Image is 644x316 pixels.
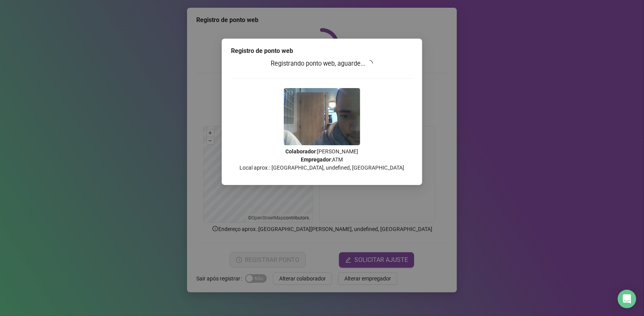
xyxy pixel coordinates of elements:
span: loading [367,60,373,66]
strong: Colaborador [286,148,316,155]
strong: Empregador [301,156,331,163]
img: Z [284,88,360,145]
h3: Registrando ponto web, aguarde... [231,59,413,69]
div: Registro de ponto web [231,46,413,56]
div: Open Intercom Messenger [618,290,636,308]
p: : [PERSON_NAME] : ATM Local aprox.: [GEOGRAPHIC_DATA], undefined, [GEOGRAPHIC_DATA] [231,148,413,172]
